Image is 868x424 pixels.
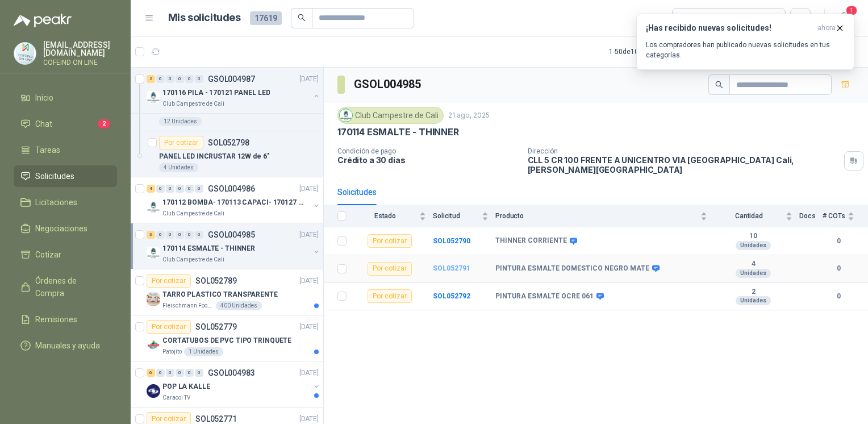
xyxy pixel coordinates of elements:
[35,248,61,261] span: Cotizar
[368,289,412,303] div: Por cotizar
[162,88,270,98] p: 170116 PILA - 170121 PANEL LED
[636,14,854,70] button: ¡Has recibido nuevas solicitudes!ahora Los compradores han publicado nuevas solicitudes en tus ca...
[185,231,194,239] div: 0
[495,212,698,220] span: Producto
[185,369,194,377] div: 0
[156,369,165,377] div: 0
[159,151,270,162] p: PANEL LED INCRUSTAR 12W de 6"
[147,185,155,193] div: 4
[43,41,117,57] p: [EMAIL_ADDRESS][DOMAIN_NAME]
[299,74,319,85] p: [DATE]
[353,212,417,220] span: Estado
[35,222,87,235] span: Negociaciones
[14,165,117,187] a: Solicitudes
[147,338,160,352] img: Company Logo
[35,196,77,209] span: Licitaciones
[162,197,304,208] p: 170112 BOMBA- 170113 CAPACI- 170127 MOTOR 170119 R
[299,276,319,286] p: [DATE]
[337,155,519,165] p: Crédito a 30 días
[14,309,117,330] a: Remisiones
[14,139,117,161] a: Tareas
[448,110,490,121] p: 21 ago, 2025
[14,43,36,64] img: Company Logo
[195,369,203,377] div: 0
[147,72,321,109] a: 2 0 0 0 0 0 GSOL004987[DATE] Company Logo170116 PILA - 170121 PANEL LEDClub Campestre de Cali
[35,339,100,352] span: Manuales y ayuda
[495,264,649,273] b: PINTURA ESMALTE DOMESTICO NEGRO MATE
[823,205,868,227] th: # COTs
[337,107,444,124] div: Club Campestre de Cali
[216,301,262,310] div: 400 Unidades
[433,264,470,272] a: SOL052791
[162,347,182,356] p: Patojito
[14,335,117,356] a: Manuales y ayuda
[195,277,237,285] p: SOL052789
[162,381,210,392] p: POP LA KALLE
[185,75,194,83] div: 0
[337,126,459,138] p: 170114 ESMALTE - THINNER
[433,292,470,300] a: SOL052792
[147,366,321,402] a: 6 0 0 0 0 0 GSOL004983[DATE] Company LogoPOP LA KALLECaracol TV
[35,275,106,300] span: Órdenes de Compra
[147,182,321,218] a: 4 0 0 0 0 0 GSOL004986[DATE] Company Logo170112 BOMBA- 170113 CAPACI- 170127 MOTOR 170119 RClub C...
[156,231,165,239] div: 0
[340,109,352,122] img: Company Logo
[35,170,74,182] span: Solicitudes
[147,200,160,214] img: Company Logo
[528,147,840,155] p: Dirección
[495,236,567,246] b: THINNER CORRIENTE
[433,237,470,245] a: SOL052790
[147,320,191,334] div: Por cotizar
[35,144,60,156] span: Tareas
[250,11,282,25] span: 17619
[159,136,203,149] div: Por cotizar
[823,263,854,274] b: 0
[799,205,823,227] th: Docs
[299,184,319,194] p: [DATE]
[495,205,714,227] th: Producto
[195,185,203,193] div: 0
[715,81,723,89] span: search
[368,262,412,276] div: Por cotizar
[147,274,191,288] div: Por cotizar
[736,241,771,250] div: Unidades
[162,99,224,109] p: Club Campestre de Cali
[834,8,854,28] button: 1
[162,301,214,310] p: Fleischmann Foods S.A.
[679,12,703,24] div: Todas
[14,192,117,213] a: Licitaciones
[195,323,237,331] p: SOL052779
[147,384,160,398] img: Company Logo
[147,231,155,239] div: 3
[166,185,174,193] div: 0
[14,218,117,239] a: Negociaciones
[14,270,117,304] a: Órdenes de Compra
[176,369,184,377] div: 0
[147,369,155,377] div: 6
[817,23,836,33] span: ahora
[208,231,255,239] p: GSOL004985
[714,232,792,241] b: 10
[337,147,519,155] p: Condición de pago
[147,292,160,306] img: Company Logo
[147,75,155,83] div: 2
[528,155,840,174] p: CLL 5 CR 100 FRENTE A UNICENTRO VIA [GEOGRAPHIC_DATA] Cali , [PERSON_NAME][GEOGRAPHIC_DATA]
[195,231,203,239] div: 0
[176,185,184,193] div: 0
[433,205,495,227] th: Solicitud
[823,212,845,220] span: # COTs
[208,139,249,147] p: SOL052798
[131,315,323,361] a: Por cotizarSOL052779[DATE] Company LogoCORTATUBOS DE PVC TIPO TRINQUETEPatojito1 Unidades
[131,269,323,315] a: Por cotizarSOL052789[DATE] Company LogoTARRO PLASTICO TRANSPARENTEFleischmann Foods S.A.400 Unidades
[714,205,799,227] th: Cantidad
[298,14,306,22] span: search
[208,75,255,83] p: GSOL004987
[495,292,594,301] b: PINTURA ESMALTE OCRE 061
[845,5,858,16] span: 1
[162,335,291,346] p: CORTATUBOS DE PVC TIPO TRINQUETE
[184,347,223,356] div: 1 Unidades
[14,14,72,27] img: Logo peakr
[299,322,319,332] p: [DATE]
[176,231,184,239] div: 0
